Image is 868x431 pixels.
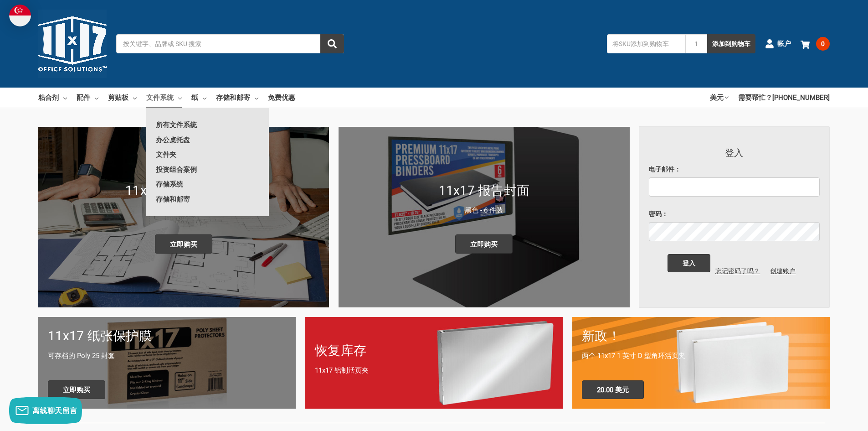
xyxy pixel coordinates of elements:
[582,352,685,360] font: 两个 11x17 1 英寸 D 型角环活页夹
[597,386,629,394] font: 20.00 美元
[116,34,344,53] input: 按关键字、品牌或 SKU 搜索
[156,180,183,188] font: 存储系统
[770,267,796,275] font: 创建账户
[315,366,369,374] font: 11x17 铝制活页夹
[156,136,190,144] font: 办公桌托盘
[439,183,530,198] font: 11x17 报告封面
[156,166,197,174] font: 投资组合案例
[738,93,830,102] font: 需要帮忙？[PHONE_NUMBER]
[821,40,825,47] font: 0
[710,88,729,108] a: 美元
[48,352,115,360] font: 可存档的 Poly 25 封套
[339,127,629,307] a: 11x17 报告封面 11x17 报告封面 黑色 - 6 件装 立即购买
[710,266,765,276] a: 忘记密码了吗？
[125,183,242,198] font: 11x17 纸板报告封面
[108,93,128,102] font: 剪贴板
[738,88,830,108] a: 需要帮忙？[PHONE_NUMBER]
[146,93,174,102] font: 文件系统
[765,266,801,276] a: 创建账户
[649,210,668,218] font: 密码：
[777,40,791,48] font: 帐户
[38,127,329,307] img: 全新 11x17 纸板活页夹
[649,166,681,173] font: 电子邮件：
[9,5,31,26] img: 新加坡的关税和税收信息
[156,151,176,159] font: 文件夹
[77,93,90,102] font: 配件
[216,93,250,102] font: 存储和邮寄
[470,240,498,249] font: 立即购买
[707,34,755,53] button: 添加到购物车
[793,406,868,431] iframe: Google 顾客评价
[32,405,77,415] font: 离线聊天留言
[38,93,59,102] font: 粘合剂
[156,121,197,129] font: 所有文件系统
[48,328,152,343] font: 11x17 纸张保护膜
[38,127,329,307] a: 全新 11x17 纸板活页夹 11x17 纸板报告封面 他们回来了 立即购买
[572,317,830,409] a: 11x17 活页夹 2 件装仅售 20.00 美元 新政！ 两个 11x17 1 英寸 D 型角环活页夹 20.00 美元
[607,34,685,53] input: 将SKU添加到购物车
[582,328,621,343] font: 新政！
[9,397,82,424] button: 离线聊天留言
[156,195,190,203] font: 存储和邮寄
[339,127,629,307] img: 11x17 报告封面
[305,317,563,409] a: 恢复库存 11x17 铝制活页夹
[710,93,724,102] font: 美元
[170,240,197,249] font: 立即购买
[38,10,107,78] img: 11x17.com
[268,93,295,102] font: 免费优惠
[668,254,710,272] input: 登入
[765,32,791,56] a: 帐户
[712,40,750,47] font: 添加到购物车
[38,317,296,409] a: 11x17 页保护套 11x17 纸张保护膜 可存档的 Poly 25 封套 立即购买
[465,206,503,214] font: 黑色 - 6 件装
[63,386,90,394] font: 立即购买
[191,93,198,102] font: 纸
[801,32,830,56] a: 0
[315,343,366,358] font: 恢复库存
[715,267,760,275] font: 忘记密码了吗？
[725,147,744,158] font: 登入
